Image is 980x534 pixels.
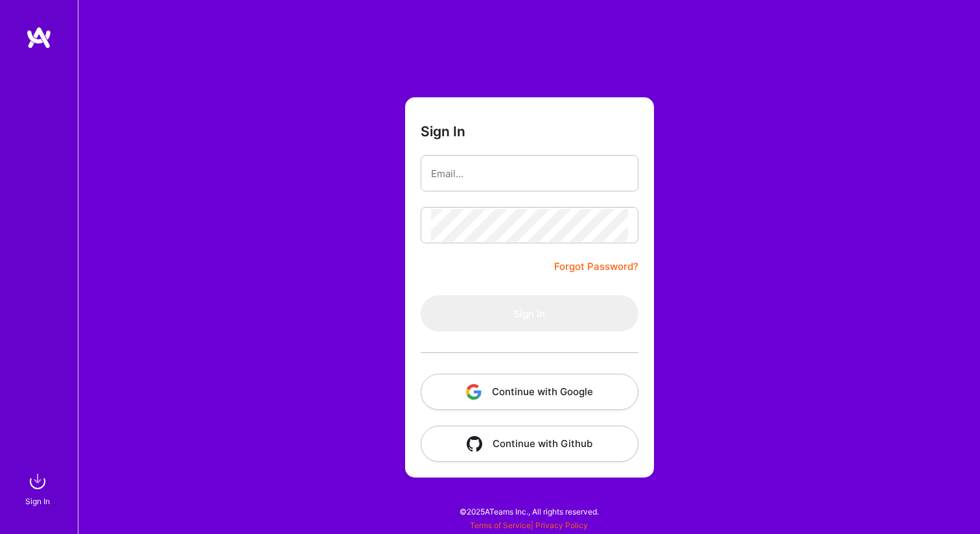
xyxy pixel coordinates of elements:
[421,426,638,462] button: Continue with Github
[421,374,638,410] button: Continue with Google
[27,468,51,508] a: sign inSign In
[535,520,588,530] a: Privacy Policy
[466,384,482,400] img: icon
[554,259,638,274] a: Forgot Password?
[25,494,50,508] div: Sign In
[467,436,482,452] img: icon
[78,495,980,528] div: © 2025 ATeams Inc., All rights reserved.
[470,520,588,530] span: |
[470,520,531,530] a: Terms of Service
[25,468,51,494] img: sign in
[421,295,638,332] button: Sign In
[421,123,465,140] h3: Sign In
[431,157,628,190] input: Email...
[26,26,52,49] img: logo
